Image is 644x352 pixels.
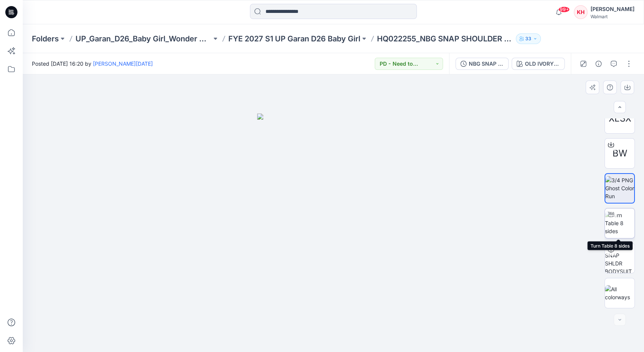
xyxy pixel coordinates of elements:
div: KH [574,5,587,19]
span: XLSX [609,112,631,125]
div: [PERSON_NAME] [591,5,635,14]
a: FYE 2027 S1 UP Garan D26 Baby Girl [228,33,360,44]
span: BW [613,147,627,160]
div: OLD IVORY CREAM [525,60,560,68]
button: NBG SNAP SHLDR BODYSUIT [456,58,509,70]
p: HQ022255_NBG SNAP SHOULDER BODYSUIT [377,33,513,44]
button: Details [592,58,605,70]
div: Walmart [591,14,635,19]
p: 33 [525,35,531,43]
div: NBG SNAP SHLDR BODYSUIT [469,60,504,68]
img: All colorways [605,285,635,301]
span: 99+ [558,6,570,13]
img: 3/4 PNG Ghost Color Run [605,176,634,200]
a: Folders [32,33,59,44]
img: NBG SNAP SHLDR BODYSUIT OLD IVORY CREAM [605,243,635,273]
span: Posted [DATE] 16:20 by [32,60,153,68]
a: UP_Garan_D26_Baby Girl_Wonder Nation [75,33,212,44]
button: 33 [516,33,541,44]
a: [PERSON_NAME][DATE] [93,60,153,67]
img: Turn Table 8 sides [605,211,635,235]
button: OLD IVORY CREAM [512,58,565,70]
